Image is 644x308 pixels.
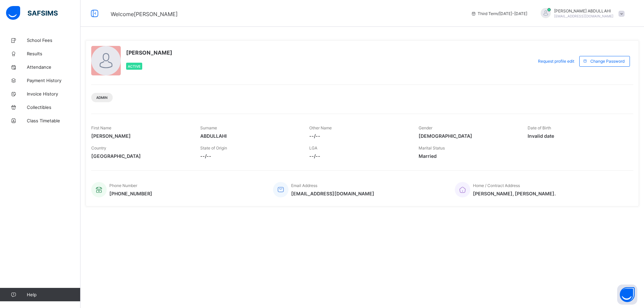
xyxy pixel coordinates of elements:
span: Help [27,292,80,297]
span: [PERSON_NAME], [PERSON_NAME]. [473,191,556,196]
span: [PERSON_NAME] [91,133,190,139]
span: Request profile edit [538,59,574,64]
span: Married [419,153,518,159]
div: SAMSON ABDULLAHI [534,8,628,19]
span: Date of Birth [528,125,551,130]
span: Change Password [590,59,625,64]
span: First Name [91,125,111,130]
span: LGA [309,145,317,150]
span: --/-- [309,153,408,159]
span: Email Address [291,183,317,188]
span: Results [27,51,80,56]
span: Payment History [27,78,80,83]
span: Phone Number [109,183,137,188]
span: [PHONE_NUMBER] [109,191,152,196]
span: --/-- [200,153,299,159]
span: Home / Contract Address [473,183,520,188]
span: Country [91,145,106,150]
span: Invalid date [528,133,627,139]
span: Class Timetable [27,118,80,123]
button: Open asap [617,285,637,305]
span: Active [128,64,141,68]
span: Surname [200,125,217,130]
span: Gender [419,125,432,130]
span: [PERSON_NAME] [126,49,172,56]
span: [EMAIL_ADDRESS][DOMAIN_NAME] [554,14,613,18]
span: Welcome [PERSON_NAME] [111,11,178,17]
span: --/-- [309,133,408,139]
span: Collectibles [27,105,80,110]
span: Invoice History [27,91,80,97]
span: session/term information [471,11,527,16]
span: Other Name [309,125,332,130]
span: Marital Status [419,145,445,150]
span: State of Origin [200,145,227,150]
span: ABDULLAHI [200,133,299,139]
span: [EMAIL_ADDRESS][DOMAIN_NAME] [291,191,374,196]
span: Admin [96,96,108,100]
span: [DEMOGRAPHIC_DATA] [419,133,518,139]
span: School Fees [27,38,80,43]
img: safsims [6,6,58,20]
span: [PERSON_NAME] ABDULLAHI [554,8,613,13]
span: Attendance [27,64,80,70]
span: [GEOGRAPHIC_DATA] [91,153,190,159]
